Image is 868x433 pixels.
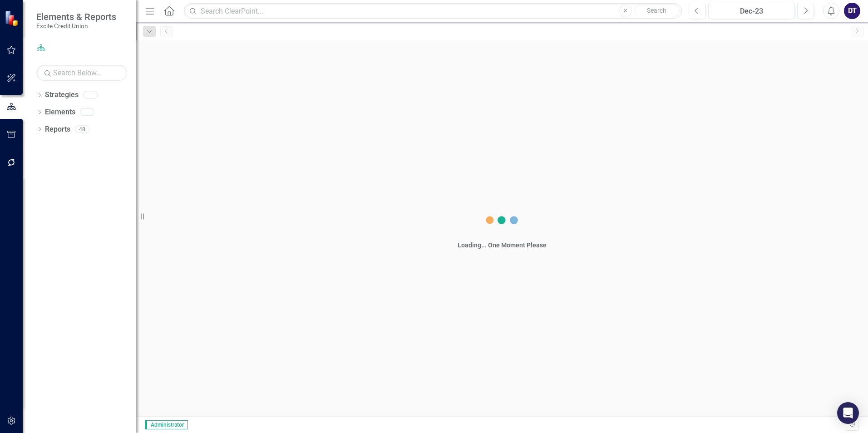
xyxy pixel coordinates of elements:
[145,420,188,429] span: Administrator
[45,124,70,135] a: Reports
[708,3,795,19] button: Dec-23
[647,7,666,14] span: Search
[184,3,682,19] input: Search ClearPoint...
[837,402,859,424] div: Open Intercom Messenger
[45,90,79,100] a: Strategies
[711,6,792,17] div: Dec-23
[634,5,680,17] button: Search
[36,11,116,22] span: Elements & Reports
[45,107,75,118] a: Elements
[75,125,89,133] div: 48
[36,65,127,81] input: Search Below...
[36,22,116,30] small: Excite Credit Union
[458,241,547,250] div: Loading... One Moment Please
[4,10,21,27] img: ClearPoint Strategy
[844,3,860,19] button: DT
